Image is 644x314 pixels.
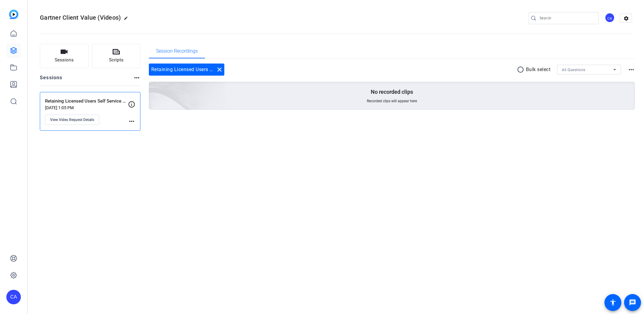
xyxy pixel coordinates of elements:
[156,49,198,54] span: Session Recordings
[540,15,594,22] input: Search
[620,14,632,23] mat-icon: settings
[45,115,99,125] button: View Video Request Details
[40,44,88,68] button: Sessions
[149,64,224,76] div: Retaining Licensed Users Self Service Shoots
[371,88,413,96] p: No recorded clips
[526,66,551,73] p: Bulk select
[562,68,585,72] span: All Questions
[609,299,617,306] mat-icon: accessibility
[605,13,615,23] ngx-avatar: Chris Annese
[45,98,128,105] p: Retaining Licensed Users Self Service Shoots
[628,66,635,73] mat-icon: more_horiz
[92,44,141,68] button: Scripts
[517,66,526,73] mat-icon: radio_button_unchecked
[40,14,121,21] span: Gartner Client Value (Videos)
[605,13,615,23] div: CA
[50,117,94,122] span: View Video Request Details
[9,10,18,19] img: blue-gradient.svg
[128,118,135,125] mat-icon: more_horiz
[124,16,131,23] mat-icon: edit
[55,57,74,64] span: Sessions
[45,105,128,110] p: [DATE] 1:05 PM
[81,22,225,153] img: embarkstudio-empty-session.png
[109,57,123,64] span: Scripts
[367,99,417,103] span: Recorded clips will appear here
[133,74,140,81] mat-icon: more_horiz
[40,74,62,86] h2: Sessions
[6,290,21,304] div: CA
[629,299,636,306] mat-icon: message
[216,66,223,73] mat-icon: close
